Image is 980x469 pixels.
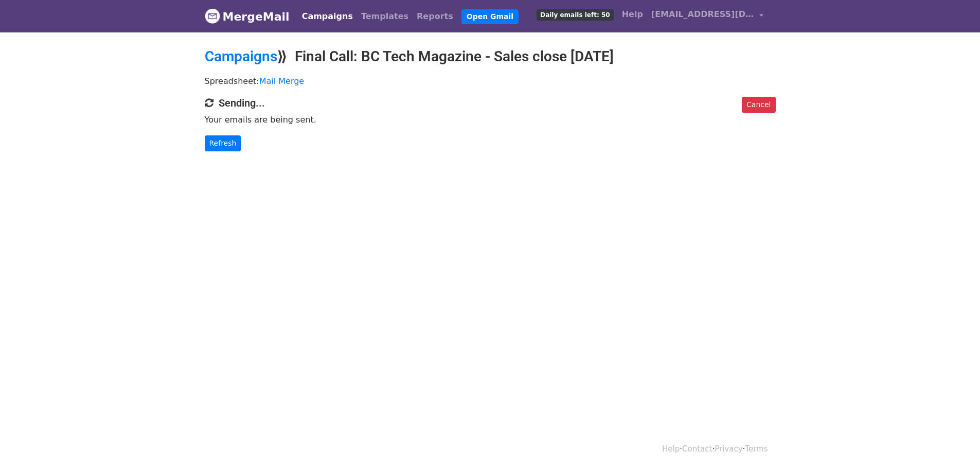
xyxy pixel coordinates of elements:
[461,9,519,24] a: Open Gmail
[205,48,776,65] h2: ⟫ Final Call: BC Tech Magazine - Sales close [DATE]
[742,97,775,113] a: Cancel
[745,444,768,454] a: Terms
[205,48,277,65] a: Campaigns
[537,9,613,21] span: Daily emails left: 50
[357,6,413,27] a: Templates
[532,4,617,25] a: Daily emails left: 50
[647,4,768,28] a: [EMAIL_ADDRESS][DOMAIN_NAME]
[205,135,241,151] a: Refresh
[205,8,220,24] img: MergeMail logo
[205,76,776,86] p: Spreadsheet:
[682,444,712,454] a: Contact
[662,444,680,454] a: Help
[205,6,290,27] a: MergeMail
[205,114,776,125] p: Your emails are being sent.
[413,6,457,27] a: Reports
[715,444,742,454] a: Privacy
[205,97,776,109] h4: Sending...
[298,6,357,27] a: Campaigns
[618,4,647,25] a: Help
[651,8,754,21] span: [EMAIL_ADDRESS][DOMAIN_NAME]
[259,76,305,86] a: Mail Merge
